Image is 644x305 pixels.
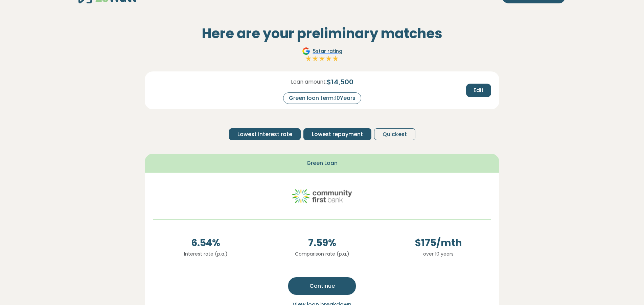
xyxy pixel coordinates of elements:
span: Loan amount: [291,78,327,86]
button: Edit [466,84,491,97]
button: Quickest [374,128,415,140]
img: Full star [319,55,325,62]
span: 5 star rating [313,48,342,55]
img: Full star [312,55,319,62]
img: Google [302,47,310,55]
span: Lowest repayment [312,130,363,138]
span: $ 14,500 [327,77,353,87]
img: Full star [332,55,339,62]
p: over 10 years [386,250,491,258]
span: 6.54 % [153,236,258,250]
span: Lowest interest rate [237,130,292,138]
span: Green Loan [306,159,338,167]
span: Continue [309,282,335,290]
p: Comparison rate (p.a.) [269,250,375,258]
p: Interest rate (p.a.) [153,250,258,258]
button: Continue [288,277,356,295]
span: Edit [474,86,484,94]
img: Full star [325,55,332,62]
div: Green loan term: 10 Years [283,92,361,104]
span: 7.59 % [269,236,375,250]
h2: Here are your preliminary matches [145,25,499,42]
img: Full star [305,55,312,62]
button: Lowest interest rate [229,128,301,140]
a: Google5star ratingFull starFull starFull starFull starFull star [301,47,343,63]
span: Quickest [383,130,407,138]
button: Lowest repayment [303,128,371,140]
span: $ 175 /mth [386,236,491,250]
img: community-first logo [292,181,352,211]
